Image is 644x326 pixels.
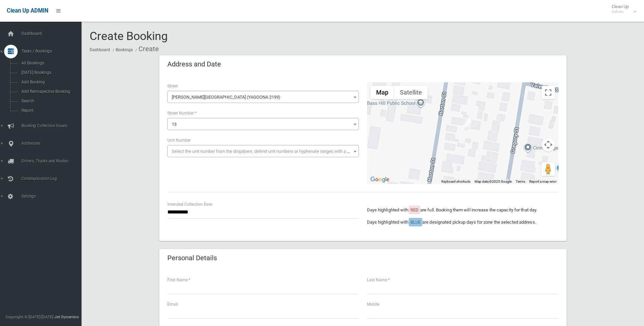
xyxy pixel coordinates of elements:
header: Address and Date [159,58,229,71]
span: Settings [19,194,87,199]
span: Map data ©2025 Google [475,180,512,183]
span: Addresses [19,141,87,146]
span: All Bookings [19,61,81,65]
small: Admin [612,9,629,14]
span: Report [19,108,81,113]
div: 13 Horton Street, YAGOONA NSW 2199 [462,119,471,131]
span: Horton Street (YAGOONA 2199) [167,91,359,103]
span: Booking Collection Issues [19,123,87,128]
span: Drivers, Trucks and Routes [19,159,87,163]
span: [DATE] Bookings [19,70,81,75]
span: Select the unit number from the dropdown, delimit unit numbers or hyphenate ranges with a comma [172,149,362,154]
span: Clean Up [608,4,636,14]
span: BLUE [410,220,421,225]
p: Days highlighted with are designated pickup days for zone the selected address. [367,218,558,226]
strong: Jet Dynamics [54,314,79,319]
button: Map camera controls [541,138,555,151]
button: Toggle fullscreen view [541,86,555,99]
button: Show satellite imagery [394,86,428,99]
span: Copyright © [DATE]-[DATE] [5,314,53,319]
p: Days highlighted with are full. Booking them will increase the capacity for that day. [367,206,558,214]
span: Communication Log [19,176,87,181]
a: Report a map error [529,180,556,183]
span: Tasks / Bookings [19,49,87,54]
a: Dashboard [90,47,110,52]
span: Add Retrospective Booking [19,89,81,94]
span: Create Booking [90,29,168,43]
header: Personal Details [159,251,225,265]
span: Add Booking [19,80,81,84]
a: Terms (opens in new tab) [516,180,525,183]
span: 13 [172,122,177,127]
li: Create [134,43,159,55]
span: Search [19,99,81,103]
span: RED [410,207,419,212]
span: Clean Up ADMIN [7,7,48,14]
span: 13 [169,120,357,129]
a: Open this area in Google Maps (opens a new window) [369,175,391,184]
button: Keyboard shortcuts [441,179,471,184]
img: Google [369,175,391,184]
span: Dashboard [19,31,87,36]
span: 13 [167,118,359,130]
button: Show street map [370,86,394,99]
span: Horton Street (YAGOONA 2199) [169,93,357,102]
a: Bookings [116,47,133,52]
button: Drag Pegman onto the map to open Street View [541,162,555,176]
